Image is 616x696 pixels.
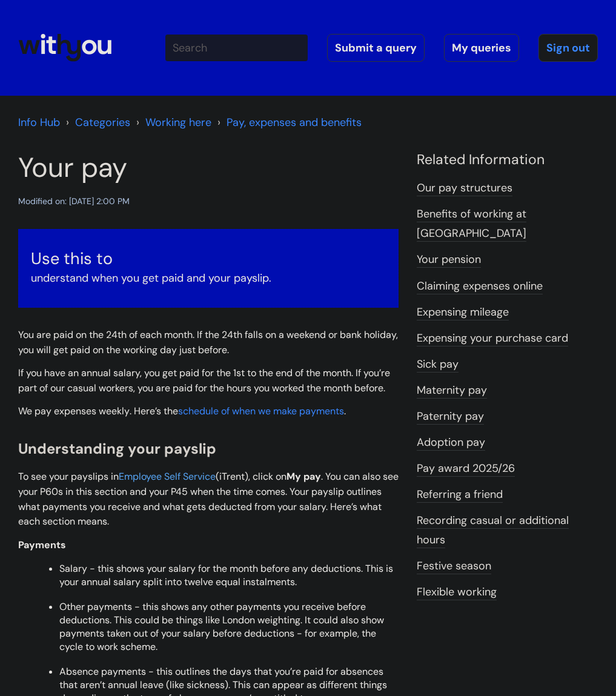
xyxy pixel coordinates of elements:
span: Payments [18,539,66,551]
a: Pay, expenses and benefits [227,115,362,130]
h1: Your pay [18,151,399,184]
div: Modified on: [DATE] 2:00 PM [18,194,130,209]
a: Expensing mileage [417,305,509,320]
a: Info Hub [18,115,60,130]
span: (iTrent), click on [216,470,286,483]
span: To see your payslips in [18,470,119,483]
input: Search [165,35,308,61]
a: Categories [75,115,130,130]
span: Salary - this shows your salary for the month before any deductions. This is your annual salary s... [59,562,393,588]
a: Submit a query [327,34,425,62]
span: Other payments - this shows any other payments you receive before deductions. This could be thing... [59,600,384,653]
div: | - [165,34,598,62]
li: Solution home [63,113,130,132]
span: Understanding your payslip [18,439,216,458]
a: Flexible working [417,585,497,600]
a: Expensing your purchase card [417,331,568,346]
span: My pay [286,470,321,483]
a: Recording casual or additional hours [417,513,569,548]
span: You are paid on the 24th of each month. If the 24th falls on a weekend or bank holiday, you will ... [18,328,398,356]
a: Working here [145,115,211,130]
a: Maternity pay [417,383,487,399]
a: Sign out [538,34,598,62]
h4: Related Information [417,151,598,168]
a: Employee Self Service [119,470,216,483]
a: Claiming expenses online [417,279,543,294]
a: Pay award 2025/26 [417,461,515,477]
a: Referring a friend [417,487,503,503]
a: schedule of when we make payments [178,405,344,417]
span: We pay expenses weekly [18,405,130,417]
a: Adoption pay [417,435,485,451]
h3: Use this to [31,249,386,268]
a: Sick pay [417,357,459,373]
a: Benefits of working at [GEOGRAPHIC_DATA] [417,207,526,242]
span: If you have an annual salary, you get paid for the 1st to the end of the month. If you’re part of... [18,366,390,394]
p: understand when you get paid and your payslip. [31,268,386,288]
a: Our pay structures [417,181,512,196]
li: Pay, expenses and benefits [214,113,362,132]
a: My queries [444,34,519,62]
a: Festive season [417,558,491,574]
span: . Here’s the . [18,405,346,417]
a: Paternity pay [417,409,484,425]
li: Working here [133,113,211,132]
a: Your pension [417,252,481,268]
